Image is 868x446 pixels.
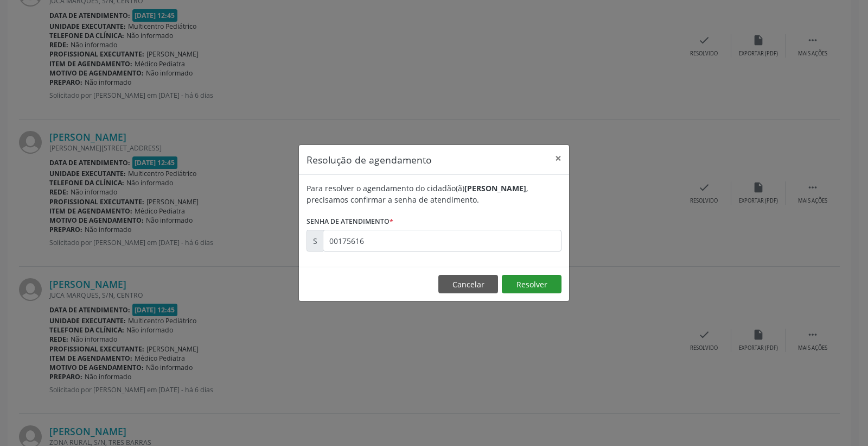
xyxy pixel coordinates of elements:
div: Para resolver o agendamento do cidadão(ã) , precisamos confirmar a senha de atendimento. [307,183,561,205]
button: Cancelar [438,275,498,293]
button: Close [547,145,569,172]
label: Senha de atendimento [307,213,393,230]
h5: Resolução de agendamento [307,153,432,167]
b: [PERSON_NAME] [464,183,526,193]
div: S [307,230,323,252]
button: Resolver [502,275,561,293]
